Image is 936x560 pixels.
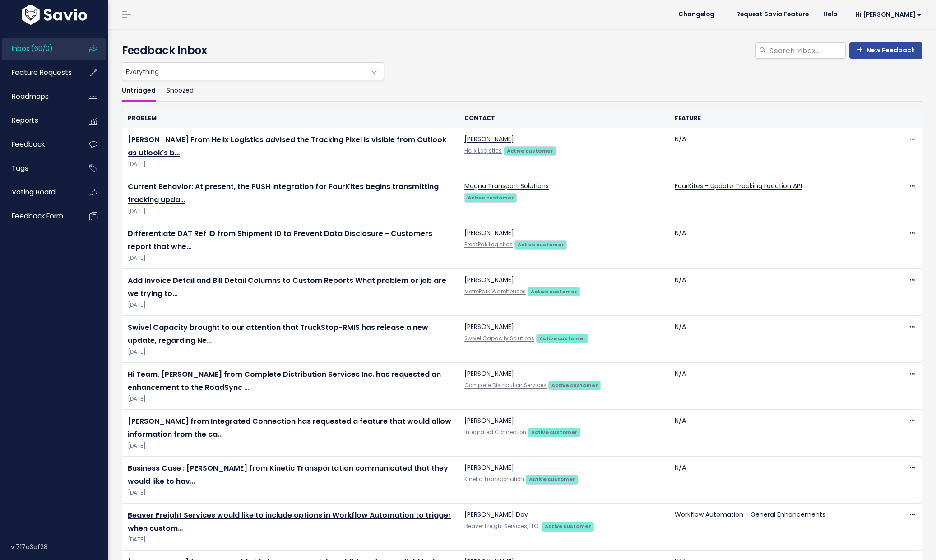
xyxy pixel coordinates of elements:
td: N/A [669,269,880,316]
a: Help [816,8,844,21]
span: [DATE] [128,254,454,263]
ul: Filter feature requests [122,80,922,102]
a: Beaver Freight Services, LLC. [464,523,540,530]
a: Differentiate DAT Ref ID from Shipment ID to Prevent Data Disclosure - Customers report that whe… [128,228,432,252]
strong: Active customer [507,147,553,154]
span: [DATE] [128,394,454,404]
td: N/A [669,457,880,504]
a: Active customer [504,146,556,155]
strong: Active customer [545,523,591,530]
a: Workflow Automation - General Enhancements [675,510,825,519]
img: logo-white.9d6f32f41409.svg [19,5,89,25]
a: Feature Requests [2,62,75,83]
span: Roadmaps [12,92,49,101]
a: [PERSON_NAME] From Helix Logistics advised the Tracking Pixel is visible from Outlook as utlook's b… [128,134,446,158]
span: [DATE] [128,488,454,498]
span: Everything [122,63,366,80]
span: Voting Board [12,187,56,197]
a: [PERSON_NAME] [464,369,514,378]
a: [PERSON_NAME] Day [464,510,528,519]
strong: Active customer [531,429,578,436]
a: Untriaged [122,80,156,102]
span: [DATE] [128,301,454,310]
a: Current Behavior: At present, the PUSH integration for FourKites begins transmitting tracking upda… [128,181,439,205]
strong: Active customer [551,382,598,389]
span: [DATE] [128,160,454,169]
a: FourKites - Update Tracking Location API [675,181,802,190]
a: Complete Distribution Services [464,382,547,389]
td: N/A [669,316,880,363]
a: Request Savio Feature [729,8,816,21]
a: Add Invoice Detail and Bill Detail Columns to Custom Reports What problem or job are we trying to… [128,275,446,299]
a: Inbox (60/0) [2,38,75,59]
a: New Feedback [849,42,922,59]
span: Feedback form [12,211,63,221]
a: Active customer [542,521,594,530]
a: Active customer [528,427,580,436]
span: Tags [12,163,28,173]
a: Feedback form [2,206,75,227]
a: Beaver Freight Services would like to include options in Workflow Automation to trigger when custom… [128,510,451,533]
span: [DATE] [128,535,454,545]
td: N/A [669,128,880,175]
td: N/A [669,410,880,457]
a: [PERSON_NAME] [464,463,514,472]
a: Magna Transport Solutions [464,181,549,190]
a: Snoozed [167,80,194,102]
a: Active customer [526,474,578,483]
span: [DATE] [128,441,454,451]
span: [DATE] [128,347,454,357]
a: Tags [2,158,75,179]
input: Search inbox... [769,42,846,59]
a: Active customer [548,380,601,389]
span: Reports [12,116,38,125]
a: Hi [PERSON_NAME] [844,8,929,22]
a: Roadmaps [2,86,75,107]
a: Swivel Capacity Solutions [464,335,534,342]
a: [PERSON_NAME] [464,275,514,284]
a: FreezPak Logistics [464,241,513,248]
td: N/A [669,222,880,269]
a: Active customer [464,193,517,202]
a: Reports [2,110,75,131]
td: N/A [669,363,880,410]
a: [PERSON_NAME] [464,416,514,425]
span: Changelog [678,11,714,18]
span: Inbox (60/0) [12,44,53,53]
th: Problem [122,109,459,128]
a: Kinetic Transportation [464,476,524,483]
span: Feature Requests [12,68,72,77]
div: v.717a3af28 [11,535,108,559]
a: [PERSON_NAME] [464,134,514,143]
strong: Active customer [468,194,514,201]
a: Helix Logistics [464,147,502,154]
a: Business Case : [PERSON_NAME] from Kinetic Transportation communicated that they would like to hav… [128,463,448,486]
a: Hi Team, [PERSON_NAME] from Complete Distribution Services Inc. has requested an enhancement to t... [128,369,441,393]
a: Active customer [528,287,580,296]
strong: Active customer [529,476,575,483]
a: MetroPark Warehouses [464,288,526,295]
strong: Active customer [531,288,577,295]
a: [PERSON_NAME] from Integrated Connection has requested a feature that would allow information fro... [128,416,451,440]
th: Feature [669,109,880,128]
th: Contact [459,109,669,128]
a: Active customer [536,333,588,342]
a: [PERSON_NAME] [464,322,514,331]
span: Feedback [12,139,45,149]
strong: Active customer [518,241,564,248]
span: [DATE] [128,207,454,216]
a: [PERSON_NAME] [464,228,514,237]
h4: Feedback Inbox [122,42,922,59]
a: Voting Board [2,182,75,203]
span: Hi [PERSON_NAME] [855,11,922,18]
a: Active customer [514,240,567,249]
a: Integrated Connection [464,429,526,436]
strong: Active customer [539,335,586,342]
a: Swivel Capacity brought to our attention that TruckStop-RMIS has release a new update, regarding Ne… [128,322,428,346]
a: Feedback [2,134,75,155]
span: Everything [122,62,384,80]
